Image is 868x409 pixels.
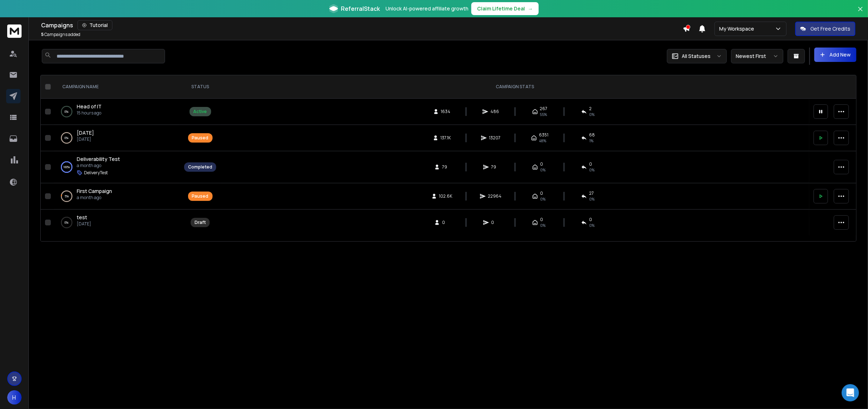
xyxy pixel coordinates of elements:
div: Completed [188,164,212,170]
span: 102.6K [439,193,453,199]
div: Paused [192,193,209,199]
span: 79 [442,164,449,170]
td: 0%[DATE][DATE] [54,125,180,151]
div: Open Intercom Messenger [842,384,859,401]
span: 48 % [539,138,546,144]
a: First Campaign [77,188,112,195]
span: 0 [589,217,592,223]
span: 0 [491,220,498,225]
a: test [77,214,87,221]
button: Get Free Credits [795,22,855,36]
span: 0% [540,167,546,173]
p: 0 % [65,134,69,141]
span: 0 [442,220,449,225]
span: ReferralStack [341,4,380,13]
span: 0 % [589,196,595,202]
div: Paused [192,135,209,141]
p: 0 % [65,219,69,226]
button: Claim Lifetime Deal→ [471,2,539,15]
span: 0 [589,161,592,167]
th: CAMPAIGN NAME [54,75,180,99]
span: 0% [540,223,546,228]
p: Unlock AI-powered affiliate growth [386,5,468,12]
p: a month ago [77,163,120,168]
button: Newest First [731,49,783,63]
button: Close banner [856,4,865,22]
span: 1 % [589,138,593,144]
span: 68 [589,132,595,138]
div: Active [193,109,207,114]
span: 22964 [488,193,502,199]
a: Deliverability Test [77,156,120,163]
span: 27 [589,190,594,196]
p: 15 hours ago [77,110,102,116]
button: H [7,390,22,405]
span: 6351 [539,132,548,138]
p: All Statuses [682,53,711,60]
span: 2 [589,106,592,112]
span: 486 [490,109,499,114]
th: STATUS [180,75,221,99]
span: test [77,214,87,221]
span: 0 [540,161,543,167]
span: 1634 [441,109,451,114]
p: 5 % [64,193,69,200]
p: DeliveryTest [84,170,108,176]
span: 79 [491,164,498,170]
span: 267 [540,106,548,112]
span: 0 [540,190,543,196]
td: 0%test[DATE] [54,210,180,236]
span: [DATE] [77,129,94,136]
p: [DATE] [77,136,94,142]
p: a month ago [77,195,112,201]
p: [DATE] [77,221,91,227]
div: Draft [195,220,206,225]
span: 0% [540,196,546,202]
p: My Workspace [719,25,757,32]
span: 0 % [589,167,595,173]
td: 100%Deliverability Testa month agoDeliveryTest [54,151,180,183]
th: CAMPAIGN STATS [221,75,809,99]
button: Tutorial [77,20,112,30]
span: 137.1K [441,135,451,141]
div: Campaigns [41,20,683,30]
p: Get Free Credits [810,25,850,32]
button: Add New [814,48,856,62]
a: Head of IT [77,103,102,110]
span: 13207 [489,135,500,141]
span: → [528,5,533,12]
td: 0%Head of IT15 hours ago [54,99,180,125]
a: [DATE] [77,129,94,136]
span: 0% [589,223,595,228]
span: 55 % [540,112,547,117]
td: 5%First Campaigna month ago [54,183,180,210]
span: 5 [41,31,44,37]
span: 0 % [589,112,595,117]
p: 100 % [63,163,70,171]
p: 0 % [65,108,69,115]
p: Campaigns added [41,32,80,37]
span: 0 [540,217,543,223]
